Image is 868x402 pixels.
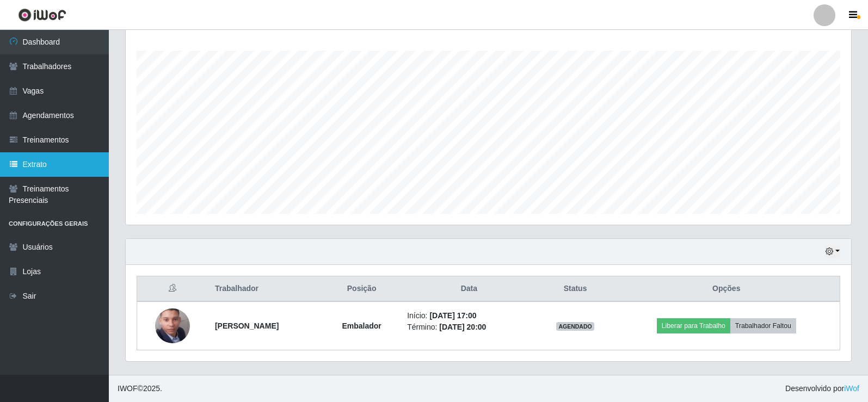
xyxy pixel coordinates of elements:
[844,384,859,393] a: iWof
[657,318,730,333] button: Liberar para Trabalho
[342,321,381,330] strong: Embalador
[785,383,859,394] span: Desenvolvido por
[118,383,162,394] span: © 2025 .
[208,276,323,302] th: Trabalhador
[401,276,537,302] th: Data
[407,321,531,333] li: Término:
[439,323,486,331] time: [DATE] 20:00
[537,276,613,302] th: Status
[407,310,531,321] li: Início:
[556,322,594,331] span: AGENDADO
[429,311,476,320] time: [DATE] 17:00
[155,288,190,364] img: 1718410528864.jpeg
[118,384,138,393] span: IWOF
[730,318,796,333] button: Trabalhador Faltou
[613,276,840,302] th: Opções
[323,276,401,302] th: Posição
[18,8,66,22] img: CoreUI Logo
[215,321,279,330] strong: [PERSON_NAME]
